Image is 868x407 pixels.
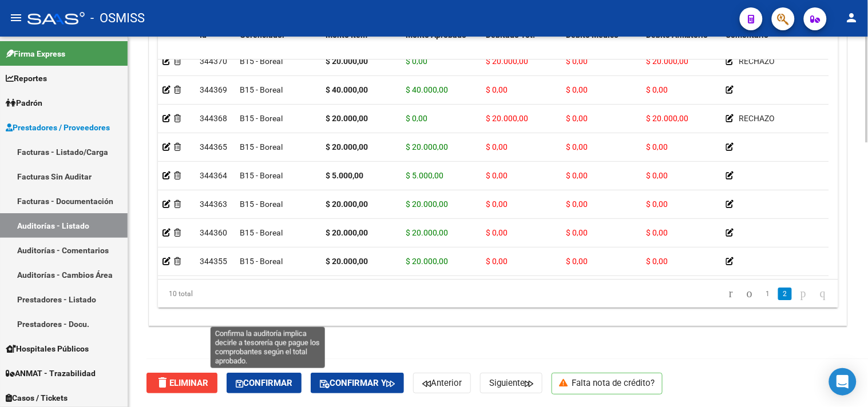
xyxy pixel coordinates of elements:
span: $ 0,00 [646,228,668,237]
datatable-header-cell: Id [195,23,235,73]
span: RECHAZO [739,114,775,123]
datatable-header-cell: Comentario [722,23,836,73]
span: $ 0,00 [566,199,588,209]
span: $ 0,00 [646,142,668,151]
span: Padrón [6,97,42,109]
strong: $ 20.000,00 [326,142,368,151]
span: Confirmar [236,378,292,388]
strong: $ 20.000,00 [326,228,368,237]
button: Eliminar [146,373,217,393]
strong: $ 20.000,00 [326,257,368,266]
span: $ 0,00 [486,142,508,151]
a: go to first page [724,288,738,300]
mat-icon: menu [9,11,23,25]
strong: $ 20.000,00 [326,114,368,123]
span: $ 0,00 [646,171,668,180]
button: Anterior [413,373,471,393]
span: $ 20.000,00 [406,228,448,237]
span: $ 0,00 [566,257,588,266]
span: B15 - Boreal [240,114,283,123]
span: $ 0,00 [486,257,508,266]
span: $ 20.000,00 [646,114,688,123]
strong: $ 5.000,00 [326,171,363,180]
datatable-header-cell: Débito Médico [561,23,641,73]
span: $ 0,00 [646,199,668,209]
span: $ 40.000,00 [406,85,448,94]
span: $ 20.000,00 [486,114,528,123]
span: B15 - Boreal [240,57,283,66]
span: 344365 [200,142,227,151]
span: B15 - Boreal [240,171,283,180]
datatable-header-cell: Debitado Tot. [481,23,561,73]
span: RECHAZO [739,57,775,66]
datatable-header-cell: Monto Aprobado [401,23,481,73]
datatable-header-cell: Débito Afiliatorio [641,23,722,73]
span: $ 20.000,00 [406,142,448,151]
span: Eliminar [156,378,208,388]
span: $ 0,00 [566,114,588,123]
span: 344363 [200,199,227,209]
span: Siguiente [489,378,533,388]
span: $ 5.000,00 [406,171,443,180]
div: 10 total [158,280,292,308]
span: Firma Express [6,47,65,60]
span: B15 - Boreal [240,228,283,237]
datatable-header-cell: Monto Item [321,23,401,73]
span: B15 - Boreal [240,142,283,151]
strong: $ 20.000,00 [326,199,368,209]
span: Casos / Tickets [6,392,68,404]
span: $ 0,00 [406,57,427,66]
span: $ 0,00 [406,114,427,123]
span: 344364 [200,171,227,180]
span: $ 0,00 [566,142,588,151]
span: $ 0,00 [486,228,508,237]
span: $ 0,00 [566,171,588,180]
div: Open Intercom Messenger [829,368,857,396]
a: 1 [761,288,775,300]
span: 344360 [200,228,227,237]
datatable-header-cell: Gerenciador [235,23,321,73]
mat-icon: delete [156,376,169,389]
span: B15 - Boreal [240,85,283,94]
strong: $ 20.000,00 [326,57,368,66]
span: Reportes [6,72,47,85]
span: 344368 [200,114,227,123]
span: Anterior [422,378,462,388]
span: $ 0,00 [486,171,508,180]
button: Confirmar [227,373,302,393]
span: B15 - Boreal [240,199,283,209]
span: $ 0,00 [646,257,668,266]
span: $ 0,00 [646,85,668,94]
span: $ 0,00 [486,85,508,94]
a: go to last page [815,288,831,300]
span: $ 0,00 [486,199,508,209]
span: - OSMISS [90,6,145,31]
a: 2 [778,288,792,300]
span: $ 0,00 [566,57,588,66]
span: $ 20.000,00 [646,57,688,66]
span: $ 0,00 [566,228,588,237]
a: go to next page [795,288,811,300]
button: Siguiente [480,373,542,393]
a: go to previous page [742,288,758,300]
span: 344370 [200,57,227,66]
span: $ 20.000,00 [486,57,528,66]
button: Confirmar y [311,373,404,393]
span: Prestadores / Proveedores [6,121,110,134]
span: ANMAT - Trazabilidad [6,367,96,380]
span: 344369 [200,85,227,94]
span: Confirmar y [320,378,395,388]
strong: $ 40.000,00 [326,85,368,94]
li: page 2 [776,284,794,304]
li: page 1 [759,284,776,304]
span: B15 - Boreal [240,257,283,266]
mat-icon: person [845,11,859,25]
span: $ 0,00 [566,85,588,94]
span: Hospitales Públicos [6,342,89,355]
p: Falta nota de crédito? [552,373,663,394]
span: $ 20.000,00 [406,257,448,266]
span: $ 20.000,00 [406,199,448,209]
span: 344355 [200,257,227,266]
